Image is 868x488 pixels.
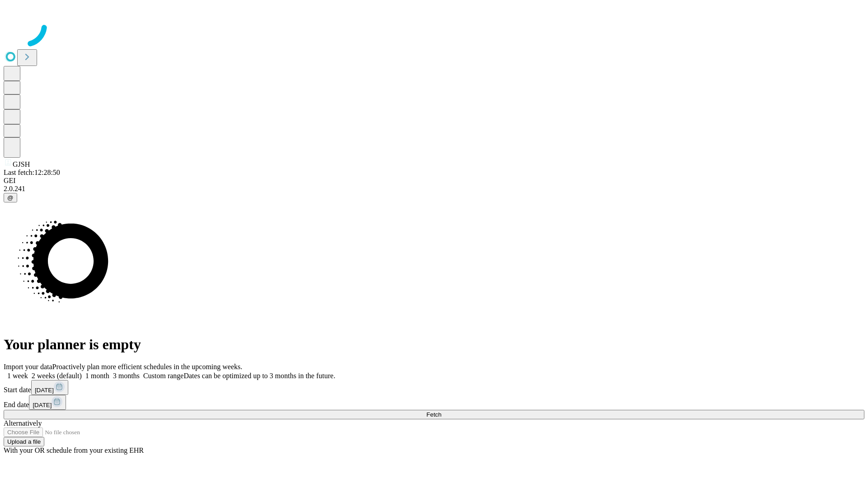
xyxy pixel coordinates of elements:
[4,169,60,176] span: Last fetch: 12:28:50
[85,372,109,380] span: 1 month
[4,410,864,419] button: Fetch
[7,372,28,380] span: 1 week
[426,411,441,418] span: Fetch
[33,402,52,408] span: [DATE]
[4,193,17,202] button: @
[113,372,140,380] span: 3 months
[7,194,14,201] span: @
[4,177,864,185] div: GEI
[35,387,54,394] span: [DATE]
[29,395,66,410] button: [DATE]
[4,336,864,353] h1: Your planner is empty
[31,380,68,395] button: [DATE]
[13,160,30,168] span: GJSH
[32,372,82,380] span: 2 weeks (default)
[184,372,335,380] span: Dates can be optimized up to 3 months in the future.
[143,372,184,380] span: Custom range
[4,446,144,454] span: With your OR schedule from your existing EHR
[4,185,864,193] div: 2.0.241
[52,363,242,371] span: Proactively plan more efficient schedules in the upcoming weeks.
[4,419,42,427] span: Alternatively
[4,363,52,371] span: Import your data
[4,437,44,446] button: Upload a file
[4,395,864,410] div: End date
[4,380,864,395] div: Start date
